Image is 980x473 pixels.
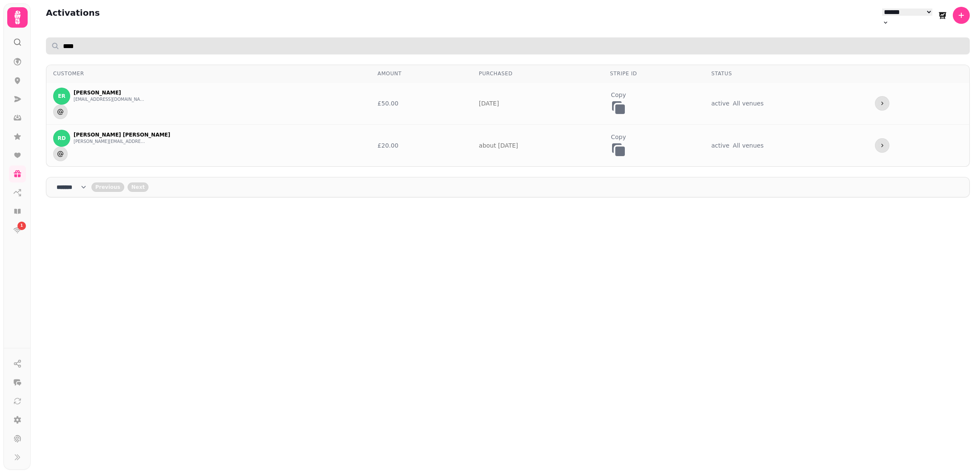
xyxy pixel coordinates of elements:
div: Purchased [479,70,596,77]
button: back [91,182,124,192]
span: All venues [733,141,763,150]
a: about [DATE] [479,142,518,149]
div: Stripe ID [610,70,698,77]
div: £20.00 [378,141,465,150]
button: Send to [53,147,68,161]
div: Customer [53,70,364,77]
span: Previous [95,185,120,190]
button: [EMAIL_ADDRESS][DOMAIN_NAME] [74,96,146,103]
p: [PERSON_NAME] [PERSON_NAME] [74,131,170,138]
button: Send to [53,105,68,119]
button: next [128,182,149,192]
a: 1 [9,222,26,239]
button: more [875,96,889,111]
span: RD [57,135,66,141]
div: £50.00 [378,99,465,108]
span: 1 [20,223,23,229]
span: ER [58,93,65,99]
a: [DATE] [479,100,499,107]
button: Copy [610,133,627,158]
span: active [711,100,729,107]
nav: Pagination [46,177,970,197]
button: more [875,138,889,153]
span: All venues [733,99,763,108]
button: Copy [610,91,627,116]
div: Status [711,70,861,77]
span: active [711,142,729,149]
div: Amount [378,70,465,77]
button: [PERSON_NAME][EMAIL_ADDRESS][PERSON_NAME][DOMAIN_NAME] [74,138,146,145]
p: [PERSON_NAME] [74,89,146,96]
h2: Activations [46,7,100,27]
span: Next [131,185,145,190]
